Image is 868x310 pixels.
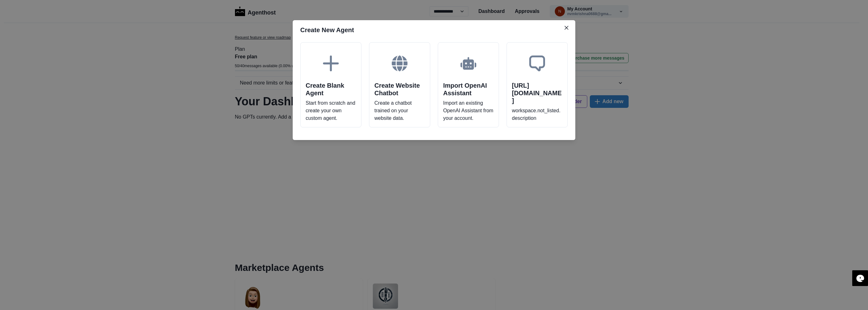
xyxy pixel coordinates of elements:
[443,82,494,97] h2: Import OpenAI Assistant
[374,99,425,122] p: Create a chatbot trained on your website data.
[512,82,562,104] h2: [URL][DOMAIN_NAME]
[293,20,575,40] header: Create New Agent
[561,23,572,33] button: Close
[306,82,356,97] h2: Create Blank Agent
[374,82,425,97] h2: Create Website Chatbot
[443,99,494,122] p: Import an existing OpenAI Assistant from your account.
[512,107,562,122] p: workspace.not_listed.description
[306,99,356,122] p: Start from scratch and create your own custom agent.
